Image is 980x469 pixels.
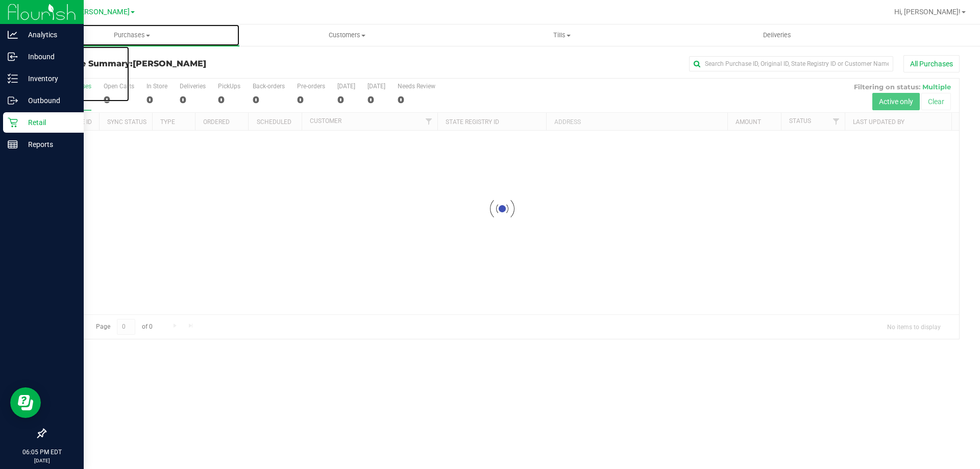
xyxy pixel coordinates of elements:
[8,95,18,106] inline-svg: Outbound
[670,24,885,46] a: Deliveries
[18,29,79,41] p: Analytics
[5,448,79,457] p: 06:05 PM EDT
[8,117,18,128] inline-svg: Retail
[18,116,79,129] p: Retail
[749,31,805,40] span: Deliveries
[239,24,454,46] a: Customers
[8,139,18,150] inline-svg: Reports
[903,55,960,72] button: All Purchases
[240,31,454,40] span: Customers
[454,24,669,46] a: Tills
[8,73,18,84] inline-svg: Inventory
[18,138,79,151] p: Reports
[18,51,79,63] p: Inbound
[8,30,18,40] inline-svg: Analytics
[45,59,350,68] h3: Purchase Summary:
[24,31,239,40] span: Purchases
[455,31,669,40] span: Tills
[10,387,41,418] iframe: Resource center
[689,56,893,71] input: Search Purchase ID, Original ID, State Registry ID or Customer Name...
[8,52,18,62] inline-svg: Inbound
[24,24,239,46] a: Purchases
[133,59,206,68] span: [PERSON_NAME]
[18,94,79,107] p: Outbound
[894,8,961,16] span: Hi, [PERSON_NAME]!
[5,457,79,464] p: [DATE]
[73,8,130,16] span: [PERSON_NAME]
[18,72,79,85] p: Inventory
